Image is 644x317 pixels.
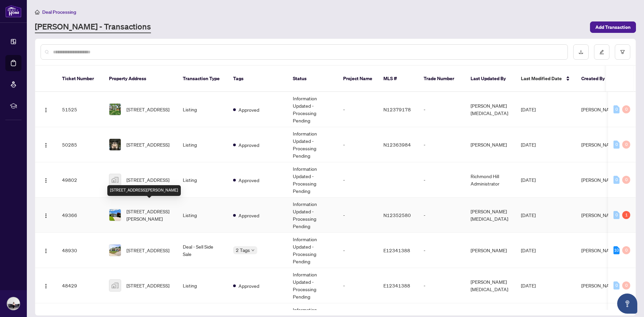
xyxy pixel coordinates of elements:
[383,282,410,288] span: E12341388
[521,142,536,148] span: [DATE]
[251,249,255,252] span: down
[104,66,177,92] th: Property Address
[287,66,338,92] th: Status
[43,178,49,183] img: Logo
[107,185,181,196] div: [STREET_ADDRESS][PERSON_NAME]
[338,92,378,127] td: -
[126,208,172,222] span: [STREET_ADDRESS][PERSON_NAME]
[57,198,104,233] td: 49366
[418,92,465,127] td: -
[109,245,121,256] img: thumbnail-img
[109,280,121,291] img: thumbnail-img
[581,282,618,288] span: [PERSON_NAME]
[238,212,259,219] span: Approved
[43,248,49,254] img: Logo
[43,283,49,289] img: Logo
[581,106,618,112] span: [PERSON_NAME]
[177,162,228,198] td: Listing
[57,127,104,162] td: 50285
[418,198,465,233] td: -
[338,198,378,233] td: -
[177,92,228,127] td: Listing
[41,174,51,185] button: Logo
[516,66,576,92] th: Last Modified Date
[383,247,410,253] span: E12341388
[590,21,636,33] button: Add Transaction
[383,212,411,218] span: N12352580
[581,212,618,218] span: [PERSON_NAME]
[338,127,378,162] td: -
[41,210,51,220] button: Logo
[177,127,228,162] td: Listing
[109,104,121,115] img: thumbnail-img
[521,177,536,183] span: [DATE]
[57,66,104,92] th: Ticket Number
[287,92,338,127] td: Information Updated - Processing Pending
[615,44,630,60] button: filter
[418,127,465,162] td: -
[287,233,338,268] td: Information Updated - Processing Pending
[228,66,287,92] th: Tags
[287,127,338,162] td: Information Updated - Processing Pending
[521,282,536,288] span: [DATE]
[287,268,338,303] td: Information Updated - Processing Pending
[622,105,630,113] div: 0
[338,162,378,198] td: -
[573,44,589,60] button: download
[594,44,609,60] button: edit
[177,268,228,303] td: Listing
[613,141,620,149] div: 0
[109,209,121,221] img: thumbnail-img
[576,66,616,92] th: Created By
[383,142,411,148] span: N12363984
[622,176,630,184] div: 0
[613,281,620,289] div: 0
[599,50,604,54] span: edit
[126,282,169,289] span: [STREET_ADDRESS]
[41,245,51,256] button: Logo
[57,162,104,198] td: 49802
[613,211,620,219] div: 0
[5,5,21,17] img: logo
[109,174,121,186] img: thumbnail-img
[613,246,620,254] div: 10
[43,143,49,148] img: Logo
[521,75,562,82] span: Last Modified Date
[622,246,630,254] div: 0
[35,10,40,14] span: home
[43,107,49,113] img: Logo
[383,106,411,112] span: N12379178
[465,233,516,268] td: [PERSON_NAME]
[177,233,228,268] td: Deal - Sell Side Sale
[418,268,465,303] td: -
[109,139,121,150] img: thumbnail-img
[521,106,536,112] span: [DATE]
[338,268,378,303] td: -
[465,127,516,162] td: [PERSON_NAME]
[126,106,169,113] span: [STREET_ADDRESS]
[418,162,465,198] td: -
[521,212,536,218] span: [DATE]
[57,92,104,127] td: 51525
[287,162,338,198] td: Information Updated - Processing Pending
[238,106,259,113] span: Approved
[418,233,465,268] td: -
[465,92,516,127] td: [PERSON_NAME][MEDICAL_DATA]
[41,139,51,150] button: Logo
[177,66,228,92] th: Transaction Type
[338,66,378,92] th: Project Name
[57,233,104,268] td: 48930
[41,280,51,291] button: Logo
[617,294,637,314] button: Open asap
[465,268,516,303] td: [PERSON_NAME][MEDICAL_DATA]
[338,233,378,268] td: -
[581,247,618,253] span: [PERSON_NAME]
[418,66,465,92] th: Trade Number
[620,50,625,54] span: filter
[622,211,630,219] div: 1
[465,66,516,92] th: Last Updated By
[581,142,618,148] span: [PERSON_NAME]
[35,21,151,33] a: [PERSON_NAME] - Transactions
[521,247,536,253] span: [DATE]
[42,9,76,15] span: Deal Processing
